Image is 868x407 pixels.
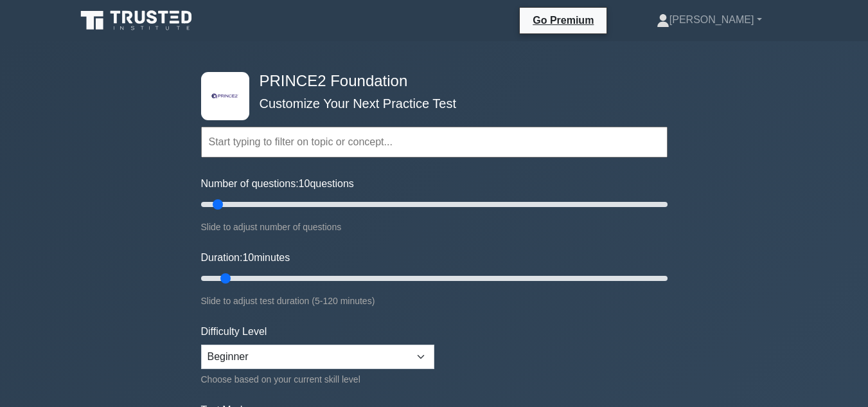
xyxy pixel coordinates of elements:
a: Go Premium [525,12,601,28]
span: 10 [299,178,310,189]
div: Slide to adjust number of questions [201,219,668,235]
a: [PERSON_NAME] [626,7,793,33]
div: Choose based on your current skill level [201,372,434,387]
span: 10 [242,252,254,263]
label: Duration: minutes [201,250,290,266]
label: Difficulty Level [201,324,267,339]
input: Start typing to filter on topic or concept... [201,127,668,158]
label: Number of questions: questions [201,176,354,192]
div: Slide to adjust test duration (5-120 minutes) [201,293,668,309]
h4: PRINCE2 Foundation [254,72,605,91]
